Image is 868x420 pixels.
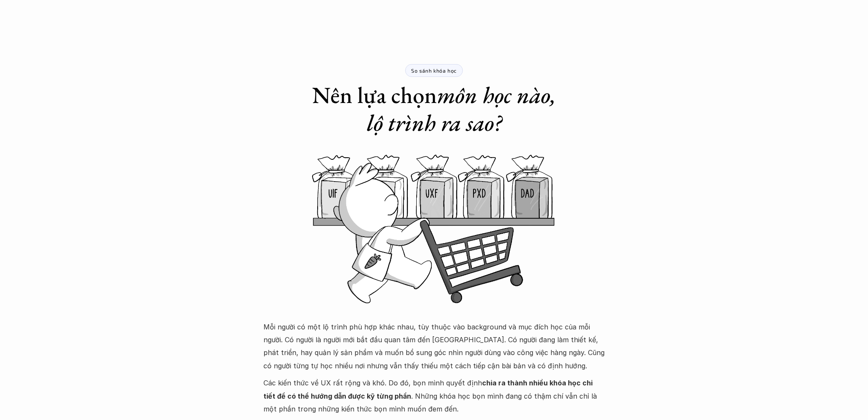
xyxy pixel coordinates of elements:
p: Mỗi người có một lộ trình phù hợp khác nhau, tùy thuộc vào background và mục đích học của mỗi ngư... [263,320,605,373]
strong: chia ra thành nhiều khóa học chi tiết để có thể hướng dẫn được kỹ từng phần [263,379,594,400]
h1: Nên lựa chọn [302,81,567,137]
p: Các kiến thức về UX rất rộng và khó. Do đó, bọn mình quyết định . Những khóa học bọn mình đang có... [263,376,605,415]
p: So sánh khóa học [411,68,457,73]
em: môn học nào, lộ trình ra sao? [367,80,561,138]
